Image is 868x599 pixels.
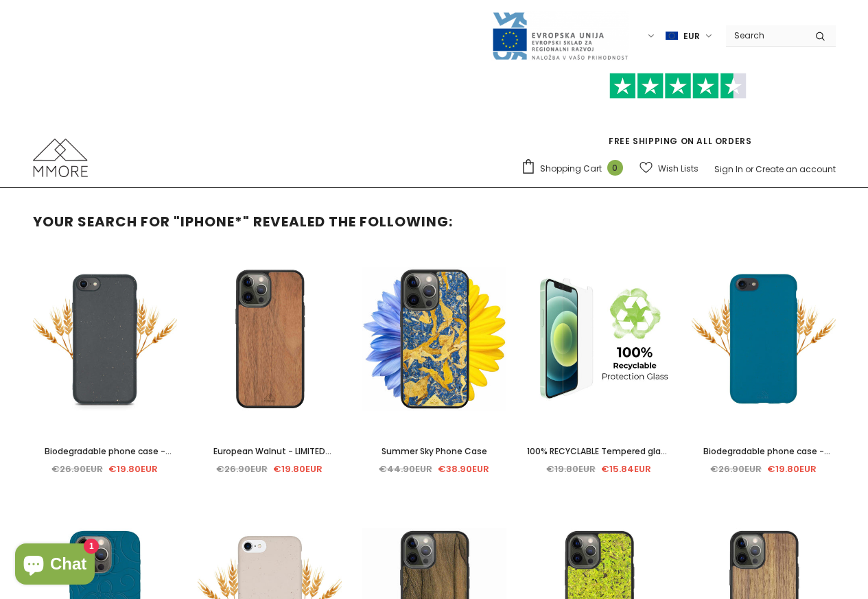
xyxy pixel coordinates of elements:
[609,73,747,99] img: Trust Pilot Stars
[438,462,489,475] span: €38.90EUR
[45,445,172,472] span: Biodegradable phone case - Black
[745,163,753,175] span: or
[108,462,158,475] span: €19.80EUR
[216,462,268,475] span: €26.90EUR
[382,445,487,457] span: Summer Sky Phone Case
[601,462,651,475] span: €15.84EUR
[174,212,250,231] strong: "iphone*"
[33,139,88,177] img: MMORE Cases
[51,462,103,475] span: €26.90EUR
[491,11,629,61] img: Javni Razpis
[607,160,623,176] span: 0
[521,99,836,134] iframe: Customer reviews powered by Trustpilot
[640,156,699,180] a: Wish Lists
[527,444,671,459] a: 100% RECYCLABLE Tempered glass 2D/3D screen protector
[379,462,432,475] span: €44.90EUR
[767,462,817,475] span: €19.80EUR
[726,25,805,45] input: Search Site
[11,543,99,588] inbox-online-store-chat: Shopify online store chat
[253,212,453,231] span: revealed the following:
[540,162,602,176] span: Shopping Cart
[703,445,830,472] span: Biodegradable phone case - Deep Sea Blue
[273,462,322,475] span: €19.80EUR
[546,462,596,475] span: €19.80EUR
[710,462,762,475] span: €26.90EUR
[491,30,629,41] a: Javni Razpis
[755,163,836,175] a: Create an account
[213,445,331,472] span: European Walnut - LIMITED EDITION
[362,444,506,459] a: Summer Sky Phone Case
[198,444,342,459] a: European Walnut - LIMITED EDITION
[692,444,836,459] a: Biodegradable phone case - Deep Sea Blue
[658,162,699,176] span: Wish Lists
[527,445,670,472] span: 100% RECYCLABLE Tempered glass 2D/3D screen protector
[33,212,170,231] span: Your search for
[683,30,700,43] span: EUR
[521,158,630,179] a: Shopping Cart 0
[521,79,836,147] span: FREE SHIPPING ON ALL ORDERS
[714,163,743,175] a: Sign In
[33,444,177,459] a: Biodegradable phone case - Black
